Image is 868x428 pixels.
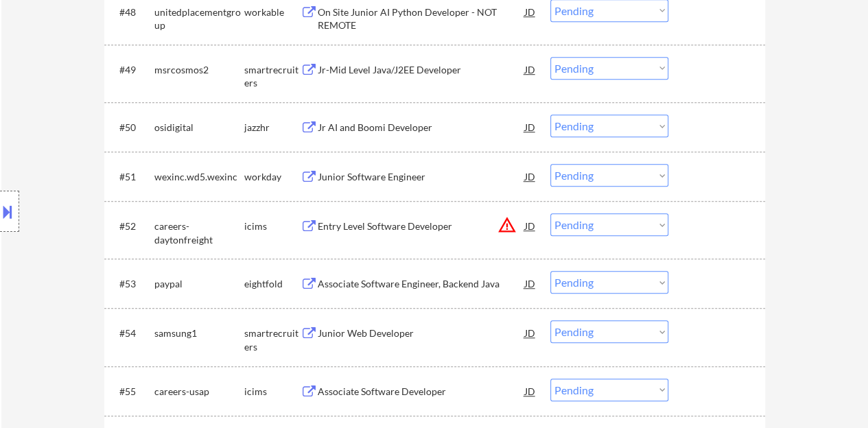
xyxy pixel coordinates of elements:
[318,219,525,233] div: Entry Level Software Developer
[318,385,525,399] div: Associate Software Developer
[244,5,301,19] div: workable
[318,326,525,340] div: Junior Web Developer
[318,121,525,134] div: Jr AI and Boomi Developer
[244,170,301,184] div: workday
[524,164,537,189] div: JD
[154,63,244,77] div: msrcosmos2
[244,121,301,134] div: jazzhr
[524,379,537,403] div: JD
[119,63,143,77] div: #49
[244,277,301,291] div: eightfold
[318,170,525,184] div: Junior Software Engineer
[524,115,537,139] div: JD
[497,215,517,235] button: warning_amber
[244,219,301,233] div: icims
[154,5,244,32] div: unitedplacementgroup
[318,5,525,32] div: On Site Junior AI Python Developer - NOT REMOTE
[318,277,525,291] div: Associate Software Engineer, Backend Java
[318,63,525,77] div: Jr-Mid Level Java/J2EE Developer
[524,320,537,345] div: JD
[524,57,537,82] div: JD
[524,271,537,296] div: JD
[154,385,244,399] div: careers-usap
[524,213,537,238] div: JD
[244,326,301,353] div: smartrecruiters
[244,385,301,399] div: icims
[244,63,301,90] div: smartrecruiters
[119,385,143,399] div: #55
[119,5,143,19] div: #48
